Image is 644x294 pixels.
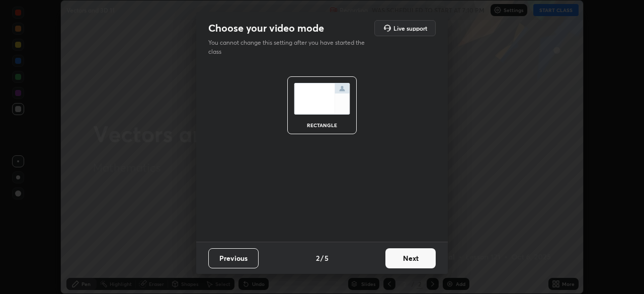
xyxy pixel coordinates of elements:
[385,248,436,268] button: Next
[302,123,342,128] div: rectangle
[208,38,371,56] p: You cannot change this setting after you have started the class
[393,25,427,31] h5: Live support
[320,253,324,263] h4: /
[316,253,319,263] h4: 2
[208,22,324,35] h2: Choose your video mode
[294,83,350,115] img: normalScreenIcon.ae25ed63.svg
[208,248,259,268] button: Previous
[325,253,329,263] h4: 5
